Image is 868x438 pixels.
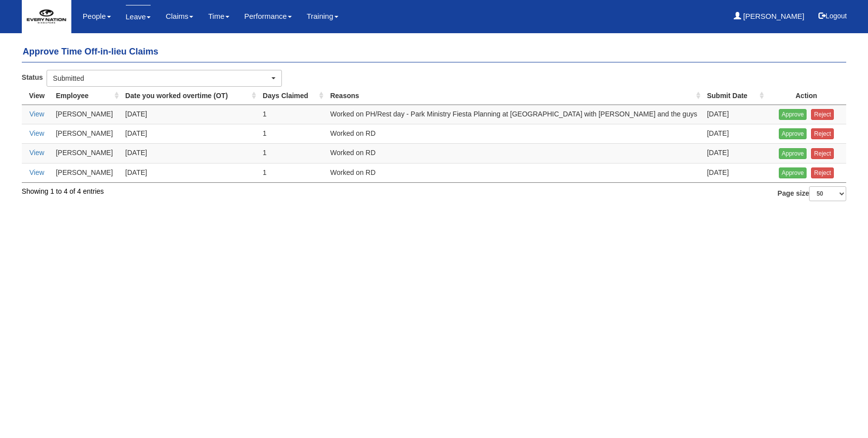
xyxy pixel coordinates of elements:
[811,167,834,178] input: Reject
[259,105,326,124] td: 1
[52,105,121,124] td: [PERSON_NAME]
[307,5,338,28] a: Training
[52,163,121,182] td: [PERSON_NAME]
[121,144,259,163] td: [DATE]
[809,186,846,201] select: Page size
[52,124,121,144] td: [PERSON_NAME]
[734,5,805,28] a: [PERSON_NAME]
[779,167,807,178] input: Approve
[326,105,703,124] td: Worked on PH/Rest day - Park Ministry Fiesta Planning at [GEOGRAPHIC_DATA] with [PERSON_NAME] and...
[811,128,834,139] input: Reject
[811,109,834,120] input: Reject
[52,144,121,163] td: [PERSON_NAME]
[52,87,121,105] th: Employee : activate to sort column ascending
[29,110,44,118] a: View
[259,163,326,182] td: 1
[22,87,52,105] th: View
[703,87,766,105] th: Submit Date : activate to sort column ascending
[766,87,846,105] th: Action
[326,163,703,182] td: Worked on RD
[83,5,111,28] a: People
[703,163,766,182] td: [DATE]
[326,144,703,163] td: Worked on RD
[208,5,229,28] a: Time
[779,109,807,120] input: Approve
[779,148,807,159] input: Approve
[259,124,326,144] td: 1
[703,105,766,124] td: [DATE]
[29,149,44,157] a: View
[121,163,259,182] td: [DATE]
[812,4,854,28] button: Logout
[29,129,44,137] a: View
[53,73,270,83] div: Submitted
[29,168,44,176] a: View
[779,128,807,139] input: Approve
[121,124,259,144] td: [DATE]
[121,105,259,124] td: [DATE]
[326,87,703,105] th: Reasons : activate to sort column ascending
[259,144,326,163] td: 1
[126,5,151,28] a: Leave
[165,5,193,28] a: Claims
[244,5,292,28] a: Performance
[22,42,846,62] h4: Approve Time Off-in-lieu Claims
[777,186,846,201] label: Page size
[121,87,259,105] th: Date you worked overtime (OT) : activate to sort column ascending
[22,70,47,84] label: Status
[703,144,766,163] td: [DATE]
[703,124,766,144] td: [DATE]
[326,124,703,144] td: Worked on RD
[811,148,834,159] input: Reject
[47,70,282,87] button: Submitted
[259,87,326,105] th: Days Claimed : activate to sort column ascending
